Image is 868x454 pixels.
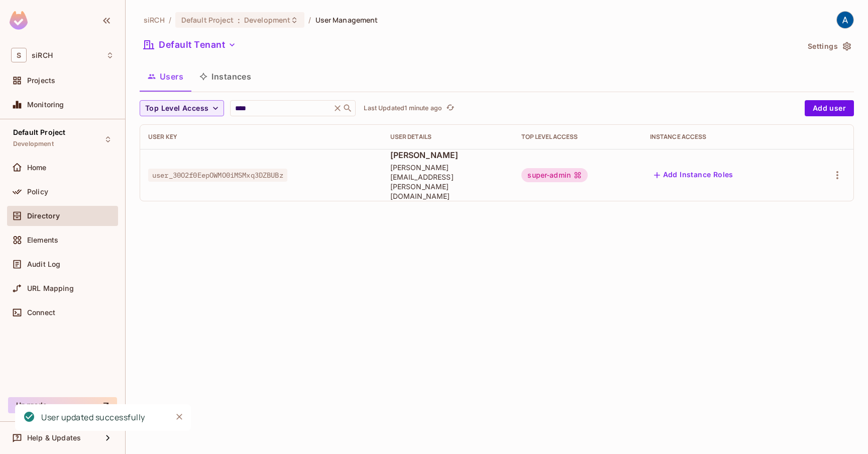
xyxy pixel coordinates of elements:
[191,64,259,89] button: Instances
[27,212,60,220] span: Directory
[27,77,55,85] span: Projects
[27,164,47,172] span: Home
[13,128,65,136] span: Default Project
[390,149,506,161] span: [PERSON_NAME]
[27,188,48,196] span: Policy
[41,411,145,424] div: User updated successfully
[650,133,796,141] div: Instance Access
[521,133,633,141] div: Top Level Access
[140,100,224,116] button: Top Level Access
[244,15,290,25] span: Development
[237,16,241,24] span: :
[140,64,191,89] button: Users
[390,163,506,201] span: [PERSON_NAME][EMAIL_ADDRESS][PERSON_NAME][DOMAIN_NAME]
[144,15,165,25] span: the active workspace
[181,15,234,25] span: Default Project
[11,48,27,62] span: S
[521,168,588,182] div: super-admin
[145,102,208,115] span: Top Level Access
[27,260,60,268] span: Audit Log
[27,309,55,317] span: Connect
[172,409,187,424] button: Close
[13,140,54,148] span: Development
[27,236,58,244] span: Elements
[390,133,506,141] div: User Details
[804,38,854,54] button: Settings
[364,104,442,112] p: Last Updated 1 minute ago
[308,15,311,25] li: /
[27,284,74,292] span: URL Mapping
[10,11,28,30] img: SReyMgAAAABJRU5ErkJggg==
[148,169,287,182] span: user_30O2f0EepOWMO0iMSMxq3DZBUBz
[148,133,374,141] div: User Key
[444,102,456,114] button: refresh
[32,51,53,59] span: Workspace: siRCH
[169,15,171,25] li: /
[27,101,64,109] span: Monitoring
[805,100,854,116] button: Add user
[837,12,853,28] img: Alison Thomson
[315,15,378,25] span: User Management
[140,37,240,53] button: Default Tenant
[446,103,455,113] span: refresh
[442,102,456,114] span: Click to refresh data
[650,167,737,183] button: Add Instance Roles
